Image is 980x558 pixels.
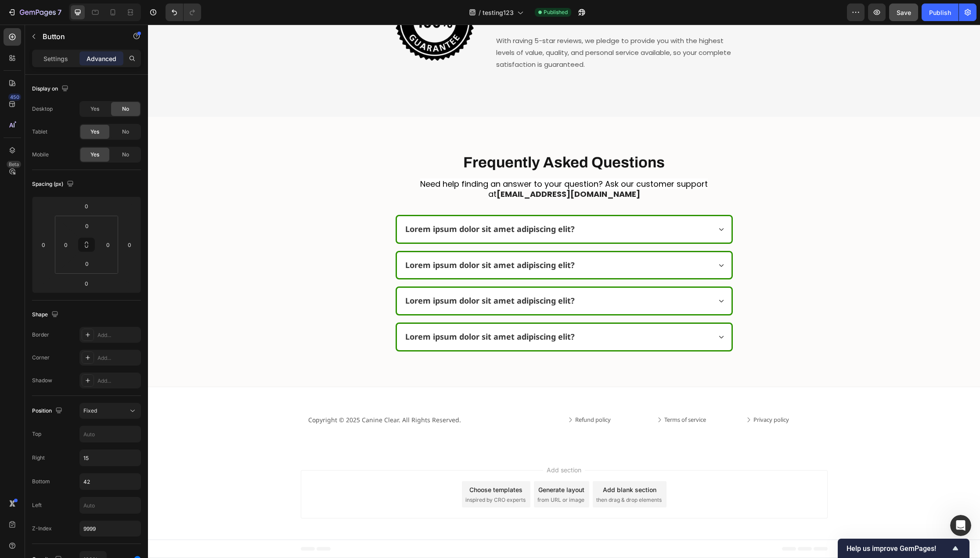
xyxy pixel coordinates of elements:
h2: Frequently Asked Questions [247,127,585,149]
input: Auto [80,497,141,513]
span: Help us improve GemPages! [847,544,950,553]
div: Bottom [32,478,50,486]
strong: Lorem ipsum dolor sit amet adipiscing elit? [257,199,427,210]
span: inspired by CRO experts [317,471,378,479]
div: Corner [32,354,50,362]
input: 0px [59,238,72,251]
p: How can we help? [18,77,158,92]
div: Spacing (px) [32,178,76,190]
span: then drag & drop elements [448,471,514,479]
div: Suggest features or report bugs here. [18,222,158,232]
input: Auto [80,426,141,442]
span: Yes [90,105,99,113]
div: Watch Youtube tutorials [18,165,147,174]
span: No [122,151,129,159]
span: Save [897,9,911,16]
div: Choose templates [321,460,375,470]
div: Send us a message [18,111,147,120]
button: 7 [4,4,65,21]
img: Profile image for Brian [86,14,104,32]
div: Left [32,501,42,509]
div: Desktop [32,105,53,113]
div: Mobile [32,151,49,159]
div: Position [32,405,64,417]
input: 0 [78,199,95,213]
p: Settings [43,54,68,63]
div: Close [151,14,167,30]
div: Shadow [32,377,52,384]
div: 450 [8,94,21,101]
span: Messages [117,296,147,302]
a: Join community [13,178,163,194]
div: Add... [97,331,139,339]
div: Beta [7,161,21,168]
strong: Lorem ipsum dolor sit amet adipiscing elit? [257,307,427,317]
input: Auto [80,450,141,466]
div: Display on [32,83,70,95]
p: Hi there, [18,62,158,77]
input: 0 [78,277,95,290]
div: Join community [18,181,147,190]
div: Add blank section [455,460,508,470]
span: Yes [90,128,99,136]
img: logo [18,19,68,29]
div: Send us a messageWe typically reply in under 30 minutes [9,103,167,137]
div: Top [32,430,41,438]
div: Add... [97,354,139,362]
div: Shape [32,309,60,321]
input: 0 [37,238,50,251]
span: Yes [90,151,99,159]
input: 0px [78,219,96,232]
a: Refund policy [420,390,463,400]
span: Published [544,8,568,16]
div: Refund policy [427,390,463,400]
div: Z-Index [32,525,52,533]
strong: Lorem ipsum dolor sit amet adipiscing elit? [257,271,427,281]
span: from URL or image [389,471,436,479]
h2: 💡 Share your ideas [18,210,158,219]
span: No [122,128,129,136]
span: / [479,8,481,17]
div: Privacy policy [605,390,641,400]
span: No [122,105,129,113]
p: Copyright © 2025 Canine Clear. All Rights Reserved. [160,390,412,401]
img: Profile image for Sinclair [119,14,137,32]
button: Messages [88,274,176,309]
input: 0 [123,238,136,251]
input: 0px [101,238,115,251]
span: Add section [395,441,437,450]
div: We typically reply in under 30 minutes [18,120,147,129]
button: Show survey - Help us improve GemPages! [847,543,961,554]
span: Home [34,296,54,302]
div: Tablet [32,128,47,136]
div: Right [32,454,45,462]
strong: [EMAIL_ADDRESS][DOMAIN_NAME] [349,164,492,175]
div: Border [32,331,49,339]
div: ❓Visit Help center [18,149,147,158]
button: Send Feedback [18,235,158,253]
img: Profile image for Henry [103,14,120,32]
p: 7 [58,7,61,18]
span: testing123 [483,8,514,17]
a: Terms of service [509,390,558,400]
input: 0px [78,257,96,270]
span: Fixed [83,407,97,414]
button: Save [889,4,918,21]
a: Watch Youtube tutorials [13,161,163,178]
span: Need help finding an answer to your question? Ask our customer support at [272,154,560,175]
a: ❓Visit Help center [13,145,163,161]
iframe: Intercom live chat [950,515,971,536]
div: Generate layout [390,460,436,470]
strong: Lorem ipsum dolor sit amet adipiscing elit? [257,235,427,246]
input: Auto [80,474,141,489]
div: Terms of service [516,390,558,400]
button: Publish [922,4,958,21]
p: Button [43,31,117,42]
iframe: Design area [148,25,980,558]
a: Privacy policy [598,390,641,400]
p: Advanced [86,54,116,63]
div: Publish [929,8,951,17]
div: Add... [97,377,139,385]
button: Fixed [79,403,141,419]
